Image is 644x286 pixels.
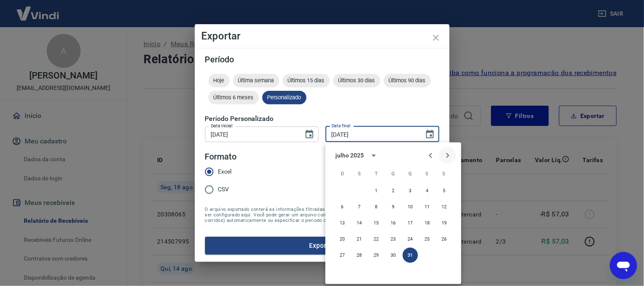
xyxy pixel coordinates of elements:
[366,149,381,163] button: calendar view is open, switch to year view
[403,248,418,263] button: 31
[422,126,439,143] button: Choose date, selected date is 31 de jul de 2025
[369,232,384,247] button: 22
[437,199,452,215] button: 12
[218,185,229,194] span: CSV
[403,199,418,215] button: 10
[218,167,232,176] span: Excel
[233,77,279,84] span: Última semana
[386,216,401,231] button: 16
[386,232,401,247] button: 23
[403,232,418,247] button: 24
[437,165,452,182] span: sábado
[437,183,452,199] button: 5
[386,183,401,199] button: 2
[205,115,439,123] h5: Período Personalizado
[384,74,431,87] div: Últimos 90 dias
[335,165,350,182] span: domingo
[352,216,367,231] button: 14
[205,126,298,142] input: DD/MM/YYYY
[332,123,351,129] label: Data final
[437,232,452,247] button: 26
[333,74,380,87] div: Últimos 30 dias
[283,77,330,84] span: Últimos 15 dias
[384,77,431,84] span: Últimos 90 dias
[333,77,380,84] span: Últimos 30 dias
[369,199,384,215] button: 8
[426,28,446,48] button: close
[262,94,307,101] span: Personalizado
[335,232,350,247] button: 20
[420,199,435,215] button: 11
[403,183,418,199] button: 3
[386,199,401,215] button: 9
[403,165,418,182] span: quinta-feira
[352,248,367,263] button: 28
[208,94,259,101] span: Últimos 6 meses
[439,147,456,164] button: Next month
[233,74,279,87] div: Última semana
[352,165,367,182] span: segunda-feira
[369,183,384,199] button: 1
[420,183,435,199] button: 4
[369,165,384,182] span: terça-feira
[336,151,364,160] div: julho 2025
[208,77,230,84] span: Hoje
[352,232,367,247] button: 21
[403,216,418,231] button: 17
[420,216,435,231] button: 18
[335,199,350,215] button: 6
[205,151,237,163] legend: Formato
[211,123,233,129] label: Data inicial
[202,31,443,41] h4: Exportar
[208,91,259,104] div: Últimos 6 meses
[205,207,439,223] span: O arquivo exportado conterá as informações filtradas na tela anterior com exceção do período que ...
[610,252,637,279] iframe: Botão para abrir a janela de mensagens
[208,74,230,87] div: Hoje
[335,248,350,263] button: 27
[283,74,330,87] div: Últimos 15 dias
[205,55,439,64] h5: Período
[437,216,452,231] button: 19
[205,237,439,255] button: Exportar
[352,199,367,215] button: 7
[386,248,401,263] button: 30
[420,165,435,182] span: sexta-feira
[369,216,384,231] button: 15
[326,126,418,142] input: DD/MM/YYYY
[301,126,318,143] button: Choose date, selected date is 1 de jan de 2025
[369,248,384,263] button: 29
[386,165,401,182] span: quarta-feira
[422,147,439,164] button: Previous month
[262,91,307,104] div: Personalizado
[335,216,350,231] button: 13
[420,232,435,247] button: 25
